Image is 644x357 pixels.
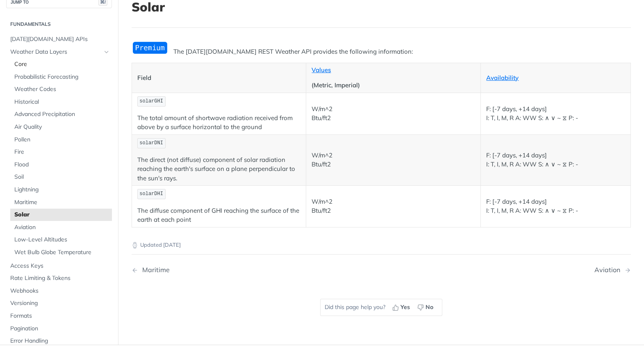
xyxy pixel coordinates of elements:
span: solarDNI [139,140,163,146]
span: Aviation [14,223,110,231]
span: Low-Level Altitudes [14,236,110,244]
a: Previous Page: Maritime [132,266,346,274]
span: Versioning [10,299,110,307]
p: Field [137,73,301,83]
span: Advanced Precipitation [14,110,110,118]
a: Low-Level Altitudes [10,234,112,246]
a: Historical [10,96,112,108]
a: Maritime [10,196,112,208]
a: Weather Data LayersHide subpages for Weather Data Layers [6,45,112,58]
span: Formats [10,312,110,320]
span: Weather Data Layers [10,48,101,56]
p: (Metric, Imperial) [312,81,475,90]
nav: Pagination Controls [132,258,631,282]
span: solarGHI [139,98,163,104]
span: Air Quality [14,123,110,131]
span: Pagination [10,324,110,332]
a: Wet Bulb Globe Temperature [10,246,112,259]
span: Maritime [14,198,110,206]
button: Hide subpages for Weather Data Layers [103,48,110,55]
a: Error Handling [6,335,112,347]
span: Weather Codes [14,85,110,93]
p: The total amount of shortwave radiation received from above by a surface horizontal to the ground [137,114,301,132]
span: Historical [14,98,110,106]
a: [DATE][DOMAIN_NAME] APIs [6,33,112,45]
h2: Fundamentals [6,20,112,27]
span: Core [14,60,110,68]
div: Aviation [594,266,624,274]
a: Pollen [10,133,112,146]
span: Rate Limiting & Tokens [10,274,110,282]
p: W/m^2 Btu/ft2 [312,197,475,216]
a: Fire [10,146,112,158]
p: The [DATE][DOMAIN_NAME] REST Weather API provides the following information: [132,47,631,57]
span: Lightning [14,186,110,194]
span: Error Handling [10,337,110,345]
span: Soil [14,173,110,181]
a: Aviation [10,221,112,233]
span: Solar [14,211,110,219]
span: Yes [401,303,410,312]
a: Webhooks [6,284,112,297]
p: The direct (not diffuse) component of solar radiation reaching the earth's surface on a plane per... [137,155,301,183]
a: Formats [6,309,112,322]
a: Probabilistic Forecasting [10,70,112,83]
p: F: [-7 days, +14 days] I: T, I, M, R A: WW S: ∧ ∨ ~ ⧖ P: - [486,105,625,123]
span: Probabilistic Forecasting [14,73,110,81]
a: Advanced Precipitation [10,108,112,121]
p: F: [-7 days, +14 days] I: T, I, M, R A: WW S: ∧ ∨ ~ ⧖ P: - [486,151,625,169]
span: Flood [14,160,110,168]
a: Solar [10,209,112,221]
a: Weather Codes [10,83,112,96]
a: Values [312,66,331,74]
a: Lightning [10,184,112,196]
p: F: [-7 days, +14 days] I: T, I, M, R A: WW S: ∧ ∨ ~ ⧖ P: - [486,197,625,216]
span: Wet Bulb Globe Temperature [14,248,110,257]
a: Rate Limiting & Tokens [6,272,112,284]
span: Webhooks [10,287,110,295]
div: Did this page help you? [320,299,442,316]
p: The diffuse component of GHI reaching the surface of the earth at each point [137,206,301,225]
a: Soil [10,171,112,183]
a: Access Keys [6,259,112,272]
span: [DATE][DOMAIN_NAME] APIs [10,35,110,43]
a: Versioning [6,297,112,309]
a: Air Quality [10,121,112,133]
span: Access Keys [10,261,110,270]
button: No [414,301,438,314]
a: Pagination [6,322,112,334]
span: Fire [14,148,110,156]
div: Maritime [138,266,170,274]
p: W/m^2 Btu/ft2 [312,105,475,123]
a: Next Page: Aviation [594,266,631,274]
span: Pollen [14,135,110,143]
button: Yes [389,301,414,314]
p: W/m^2 Btu/ft2 [312,151,475,169]
p: Updated [DATE] [132,241,631,249]
span: solarDHI [139,191,163,197]
span: No [426,303,433,312]
a: Core [10,58,112,70]
a: Availability [486,74,519,82]
a: Flood [10,158,112,171]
